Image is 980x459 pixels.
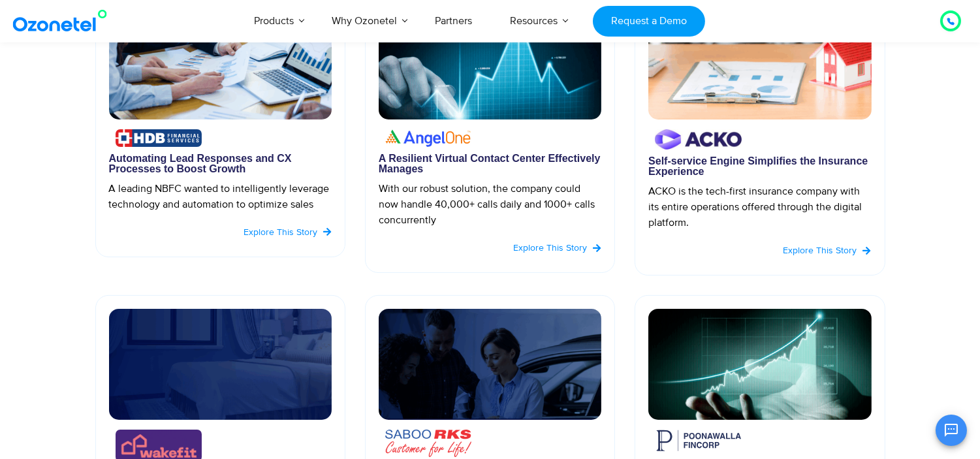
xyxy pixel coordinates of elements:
a: Explore this Story [783,244,872,257]
div: With our robust solution, the company could now handle 40,000+ calls daily and 1000+ calls concur... [379,181,601,228]
div: Self-service Engine Simplifies the Insurance Experience [648,156,871,177]
div: ACKO is the tech-first insurance company with its entire operations offered through the digital p... [648,183,871,230]
a: Explore this Story [244,225,332,239]
button: Open chat [936,415,967,446]
a: Explore this Story [513,241,601,255]
div: A Resilient Virtual Contact Center Effectively Manages [379,153,601,174]
div: A leading NBFC wanted to intelligently leverage technology and automation to optimize sales [109,181,332,212]
span: Explore this Story [244,227,317,238]
a: Request a Demo [593,6,704,37]
div: Automating Lead Responses and CX Processes to Boost Growth [109,153,332,174]
span: Explore this Story [783,245,857,256]
span: Explore this Story [513,242,587,253]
